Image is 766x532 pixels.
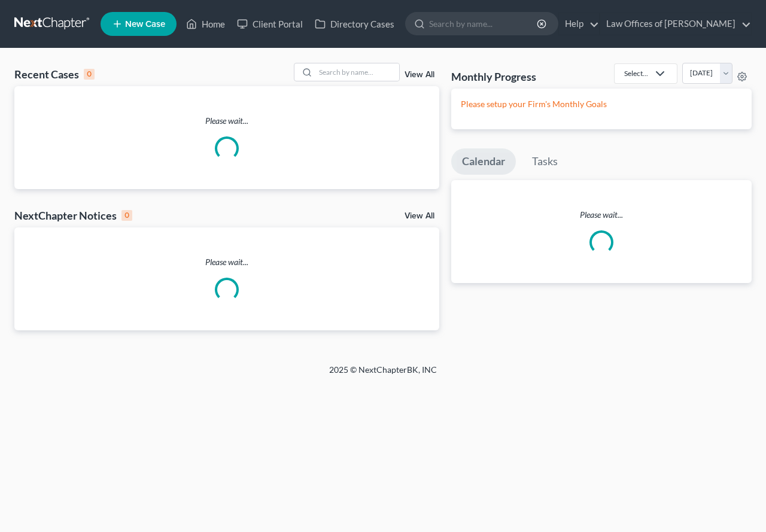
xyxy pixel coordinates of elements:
a: Calendar [451,148,516,175]
p: Please setup your Firm's Monthly Goals [461,98,742,110]
a: View All [405,212,434,220]
input: Search by name... [429,13,539,35]
div: 0 [84,69,95,80]
a: Directory Cases [309,13,400,35]
p: Please wait... [14,115,439,127]
div: 2025 © NextChapterBK, INC [42,364,724,385]
input: Search by name... [315,63,399,81]
a: Home [180,13,231,35]
div: Recent Cases [14,67,95,81]
div: NextChapter Notices [14,208,132,223]
a: Law Offices of [PERSON_NAME] [600,13,751,35]
div: Select... [624,68,648,78]
a: Help [559,13,599,35]
p: Please wait... [14,256,439,268]
span: New Case [125,20,165,29]
p: Please wait... [451,209,752,221]
a: Client Portal [231,13,309,35]
h3: Monthly Progress [451,69,536,84]
a: Tasks [521,148,569,175]
a: View All [405,71,434,79]
div: 0 [121,210,132,221]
